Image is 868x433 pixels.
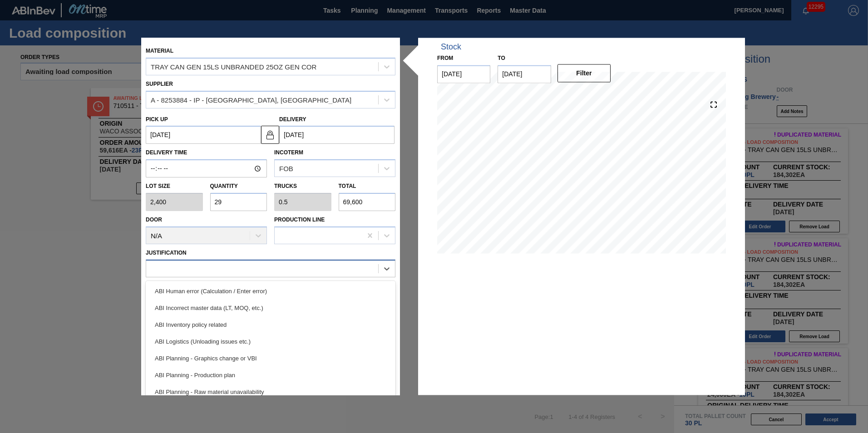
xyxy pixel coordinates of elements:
[437,55,453,61] label: From
[146,126,261,144] input: mm/dd/yyyy
[146,280,395,293] label: Comments
[498,55,505,61] label: to
[437,65,490,83] input: mm/dd/yyyy
[261,126,279,144] button: locked
[146,48,173,54] label: Material
[146,180,203,193] label: Lot size
[274,150,303,156] label: Incoterm
[274,216,325,223] label: Production Line
[151,63,316,71] div: TRAY CAN GEN 15LS UNBRANDED 25OZ GEN COR
[339,183,356,190] label: Total
[151,96,351,104] div: A - 8253884 - IP - [GEOGRAPHIC_DATA], [GEOGRAPHIC_DATA]
[441,42,461,52] div: Stock
[498,65,551,83] input: mm/dd/yyyy
[279,126,395,144] input: mm/dd/yyyy
[146,333,395,350] div: ABI Logistics (Unloading issues etc.)
[279,116,306,123] label: Delivery
[279,165,293,172] div: FOB
[146,367,395,384] div: ABI Planning - Production plan
[146,350,395,367] div: ABI Planning - Graphics change or VBI
[146,116,168,123] label: Pick up
[210,183,238,190] label: Quantity
[146,216,162,223] label: Door
[146,316,395,333] div: ABI Inventory policy related
[146,147,267,160] label: Delivery Time
[274,183,297,190] label: Trucks
[146,384,395,400] div: ABI Planning - Raw material unavailability
[146,81,173,87] label: Supplier
[557,64,611,82] button: Filter
[146,300,395,316] div: ABI Incorrect master data (LT, MOQ, etc.)
[146,250,187,256] label: Justification
[265,129,276,140] img: locked
[146,283,395,300] div: ABI Human error (Calculation / Enter error)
